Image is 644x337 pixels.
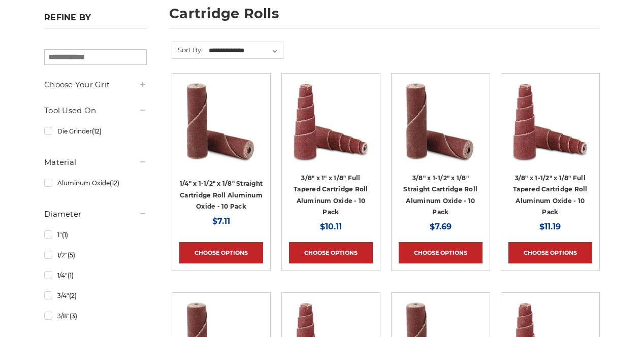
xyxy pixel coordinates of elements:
a: 3/4"(2) [44,287,147,305]
img: Cartridge Roll 3/8" x 1-1/2" x 1/8" Full Tapered [509,81,591,162]
span: (1) [62,231,68,239]
label: Sort By: [172,42,203,57]
a: Die Grinder(12) [44,122,147,140]
img: Cartridge Roll 3/8" x 1-1/2" x 1/8" Straight [400,81,481,162]
h5: Refine by [44,13,147,28]
h5: Diameter [44,208,147,220]
a: Choose Options [179,242,263,263]
a: Aluminum Oxide(12) [44,174,147,192]
span: $7.11 [212,216,230,226]
span: (12) [92,127,102,135]
a: 1/4" x 1-1/2" x 1/8" Straight Cartridge Roll Aluminum Oxide - 10 Pack [180,180,263,210]
a: Cartridge Roll 3/8" x 1" x 1/8" Full Tapered [289,81,373,164]
span: (12) [110,179,119,187]
h1: cartridge rolls [169,7,600,28]
a: 3/8" x 1" x 1/8" Full Tapered Cartridge Roll Aluminum Oxide - 10 Pack [294,174,368,216]
a: Cartridge Roll 3/8" x 1-1/2" x 1/8" Full Tapered [508,81,592,164]
a: 1/2"(5) [44,246,147,264]
img: Cartridge Roll 1/4" x 1-1/2" x 1/8" Straight [180,81,262,162]
h5: Material [44,156,147,168]
a: Cartridge Roll 3/8" x 1-1/2" x 1/8" Straight [399,81,482,164]
a: Choose Options [289,242,373,263]
a: Cartridge Roll 1/4" x 1-1/2" x 1/8" Straight [179,81,263,164]
h5: Tool Used On [44,105,147,117]
a: 1/4"(1) [44,266,147,284]
span: $7.69 [430,222,452,231]
a: 3/8" x 1-1/2" x 1/8" Full Tapered Cartridge Roll Aluminum Oxide - 10 Pack [513,174,588,216]
span: $10.11 [320,222,342,231]
span: $11.19 [539,222,561,231]
a: 3/8"(3) [44,307,147,325]
a: 3/8" x 1-1/2" x 1/8" Straight Cartridge Roll Aluminum Oxide - 10 Pack [403,174,477,216]
img: Cartridge Roll 3/8" x 1" x 1/8" Full Tapered [290,81,371,162]
span: (1) [68,272,74,279]
a: Choose Options [399,242,482,263]
span: (2) [69,292,77,299]
a: Choose Options [508,242,592,263]
h5: Choose Your Grit [44,79,147,91]
span: (3) [70,312,77,320]
select: Sort By: [207,43,283,58]
a: 1"(1) [44,226,147,244]
span: (5) [68,251,75,259]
